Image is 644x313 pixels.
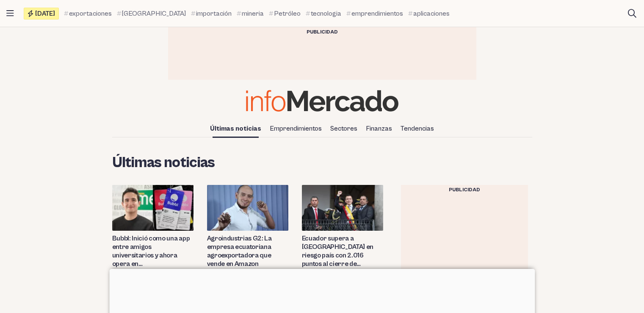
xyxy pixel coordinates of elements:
[302,234,383,268] a: Ecuador supera a [GEOGRAPHIC_DATA] en riesgo país con 2.016 puntos al cierre de noviembre
[401,185,528,195] div: Publicidad
[269,8,301,19] a: Petróleo
[306,8,341,19] a: tecnologia
[112,185,193,231] img: Bubbl red social
[274,8,301,19] span: Petróleo
[64,8,112,19] a: exportaciones
[207,185,288,231] img: agroindustrias g2 emprendimiento
[302,185,383,231] img: riesgo país ecuador
[397,121,437,136] a: Tendencias
[207,234,288,268] a: Agroindustrias G2: La empresa ecuatoriana agroexportadora que vende en Amazon
[191,8,232,19] a: importación
[408,8,450,19] a: aplicaciones
[69,8,112,19] span: exportaciones
[242,8,264,19] span: mineria
[413,8,450,19] span: aplicaciones
[168,39,476,78] iframe: Advertisement
[346,8,403,19] a: emprendimientos
[112,154,215,171] span: Últimas noticias
[327,121,361,136] a: Sectores
[266,121,325,136] a: Emprendimientos
[362,121,395,136] a: Finanzas
[351,8,403,19] span: emprendimientos
[246,90,398,112] img: Infomercado Ecuador logo
[311,8,341,19] span: tecnologia
[122,8,186,19] span: [GEOGRAPHIC_DATA]
[207,121,265,136] a: Últimas noticias
[196,8,232,19] span: importación
[112,234,193,268] a: Bubbl: Inició como una app entre amigos universitarios y ahora opera en [GEOGRAPHIC_DATA], [GEOGR...
[117,8,186,19] a: [GEOGRAPHIC_DATA]
[237,8,264,19] a: mineria
[168,27,476,37] div: Publicidad
[35,10,55,17] span: [DATE]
